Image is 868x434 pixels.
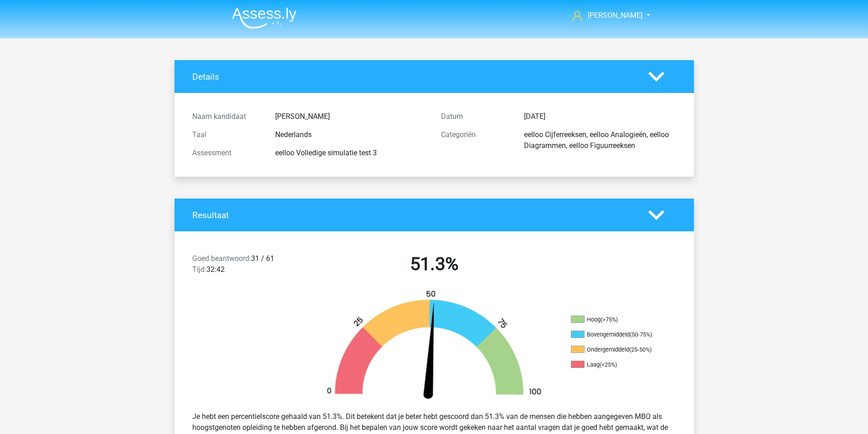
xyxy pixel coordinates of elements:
[517,111,683,122] div: [DATE]
[192,210,635,220] h4: Resultaat
[588,11,642,20] span: [PERSON_NAME]
[192,254,251,263] span: Goed beantwoord:
[434,111,517,122] div: Datum
[571,316,662,324] li: Hoog
[268,111,434,122] div: [PERSON_NAME]
[571,346,662,354] li: Ondergemiddeld
[601,316,618,323] div: (>75%)
[434,129,517,151] div: Categoriën
[317,253,552,275] h2: 51.3%
[185,253,310,279] div: 31 / 61 32:42
[311,290,557,404] img: 51.1dc973a8d8a8.png
[569,10,643,21] a: [PERSON_NAME]
[268,129,434,140] div: Nederlands
[268,148,434,158] div: eelloo Volledige simulatie test 3
[629,346,652,353] div: (25-50%)
[185,129,268,140] div: Taal
[185,148,268,158] div: Assessment
[517,129,683,151] div: eelloo Cijferreeksen, eelloo Analogieën, eelloo Diagrammen, eelloo Figuurreeksen
[630,331,652,338] div: (50-75%)
[571,361,662,369] li: Laag
[571,331,662,339] li: Bovengemiddeld
[192,71,635,82] h4: Details
[232,7,297,29] img: Assessly
[192,265,206,274] span: Tijd:
[185,111,268,122] div: Naam kandidaat
[600,361,617,368] div: (<25%)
